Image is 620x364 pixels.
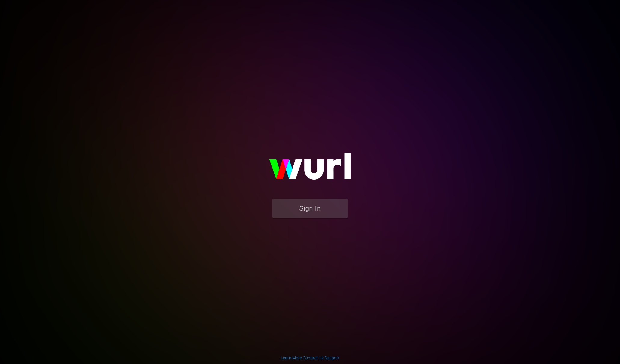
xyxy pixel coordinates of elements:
a: Support [324,356,339,360]
img: wurl-logo-on-black-223613ac3d8ba8fe6dc639794a292ebdb59501304c7dfd60c99c58986ef67473.svg [250,140,370,198]
a: Learn More [281,356,302,360]
a: Contact Us [303,356,324,360]
div: | | [281,355,339,361]
button: Sign In [272,199,348,218]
